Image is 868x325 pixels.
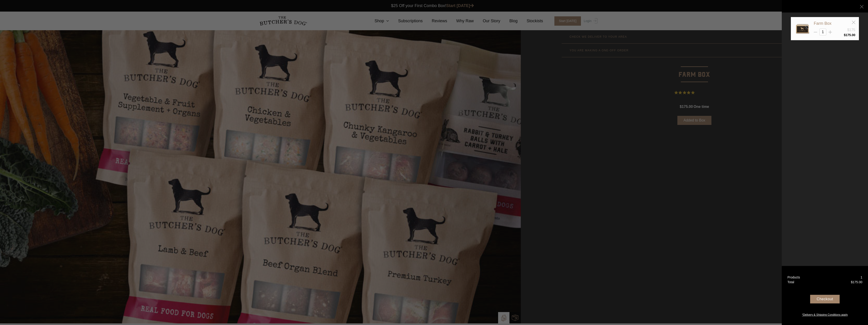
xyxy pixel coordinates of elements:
[782,312,868,317] a: *Delivery & Shipping Conditions apply
[861,275,862,280] div: 1
[787,275,800,280] div: Products
[851,280,853,284] span: $
[847,27,855,33] div: $175
[787,280,794,285] div: Total
[794,21,810,37] img: Farm Box
[851,280,862,284] bdi: 175.00
[844,33,846,37] span: $
[810,295,840,303] div: Checkout
[844,33,855,37] bdi: 175.00
[782,266,868,325] a: Products 1 Total $175.00 Checkout
[814,21,831,26] a: Farm Box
